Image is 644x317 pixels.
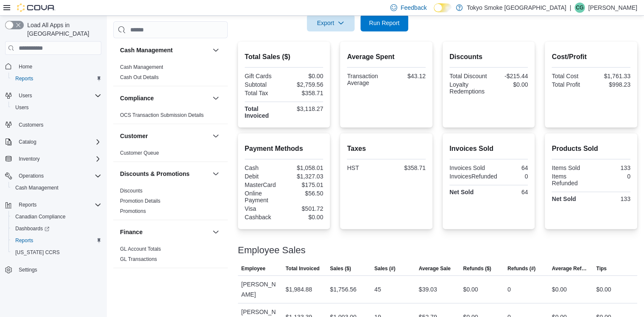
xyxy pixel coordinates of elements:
[15,265,40,275] a: Settings
[120,246,161,252] a: GL Account Totals
[596,284,611,294] div: $0.00
[12,224,101,234] span: Dashboards
[113,244,228,268] div: Finance
[15,137,40,147] button: Catalog
[15,249,60,256] span: [US_STATE] CCRS
[15,91,101,101] span: Users
[120,46,173,54] h3: Cash Management
[552,73,589,79] div: Total Cost
[286,181,323,188] div: $175.01
[120,170,209,178] button: Discounts & Promotions
[286,105,323,112] div: $3,118.27
[552,195,576,202] strong: Net Sold
[2,263,105,276] button: Settings
[9,73,105,85] button: Reports
[113,148,228,161] div: Customer
[15,184,58,191] span: Cash Management
[463,284,478,294] div: $0.00
[463,265,491,272] span: Refunds ($)
[12,183,101,193] span: Cash Management
[19,92,32,99] span: Users
[286,73,323,79] div: $0.00
[15,119,101,130] span: Customers
[120,132,148,140] h3: Customer
[245,52,323,62] h2: Total Sales ($)
[120,208,146,214] a: Promotions
[449,73,487,79] div: Total Discount
[120,74,159,81] span: Cash Out Details
[120,256,157,263] span: GL Transactions
[490,81,528,88] div: $0.00
[2,136,105,148] button: Catalog
[15,264,101,275] span: Settings
[245,181,282,188] div: MasterCard
[120,198,160,204] span: Promotion Details
[245,73,282,79] div: Gift Cards
[576,3,584,13] span: CG
[211,169,221,179] button: Discounts & Promotions
[361,14,408,31] button: Run Report
[593,173,630,180] div: 0
[15,171,47,181] button: Operations
[211,275,221,285] button: Inventory
[15,200,40,210] button: Reports
[501,173,528,180] div: 0
[449,52,528,62] h2: Discounts
[120,64,163,70] a: Cash Management
[2,90,105,102] button: Users
[12,74,101,84] span: Reports
[120,112,204,118] a: OCS Transaction Submission Details
[330,265,351,272] span: Sales ($)
[120,94,209,102] button: Compliance
[507,265,535,272] span: Refunds (#)
[15,104,29,111] span: Users
[593,73,630,79] div: $1,761.33
[245,105,269,119] strong: Total Invoiced
[120,188,143,194] a: Discounts
[507,284,511,294] div: 0
[434,3,452,12] input: Dark Mode
[347,164,384,171] div: HST
[245,173,282,180] div: Debit
[15,237,33,244] span: Reports
[374,284,381,294] div: 45
[15,61,101,71] span: Home
[2,170,105,182] button: Operations
[2,199,105,211] button: Reports
[19,156,40,162] span: Inventory
[575,3,585,13] div: Craig Gill
[120,132,209,140] button: Customer
[211,45,221,55] button: Cash Management
[15,120,47,130] a: Customers
[588,3,637,13] p: [PERSON_NAME]
[120,112,204,119] span: OCS Transaction Submission Details
[24,21,101,38] span: Load All Apps in [GEOGRAPHIC_DATA]
[15,171,101,181] span: Operations
[19,63,32,70] span: Home
[245,164,282,171] div: Cash
[286,190,323,197] div: $56.50
[596,265,607,272] span: Tips
[388,73,426,79] div: $43.12
[19,122,43,128] span: Customers
[120,246,161,252] span: GL Account Totals
[552,173,589,187] div: Items Refunded
[552,81,589,88] div: Total Profit
[120,64,163,71] span: Cash Management
[245,90,282,96] div: Total Tax
[211,93,221,103] button: Compliance
[449,173,497,180] div: InvoicesRefunded
[449,81,487,95] div: Loyalty Redemptions
[15,213,66,220] span: Canadian Compliance
[490,164,528,171] div: 64
[286,81,323,88] div: $2,759.56
[120,94,154,102] h3: Compliance
[286,173,323,180] div: $1,327.03
[9,182,105,194] button: Cash Management
[113,110,228,124] div: Compliance
[374,265,395,272] span: Sales (#)
[120,150,159,156] a: Customer Queue
[12,183,62,193] a: Cash Management
[12,212,69,222] a: Canadian Compliance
